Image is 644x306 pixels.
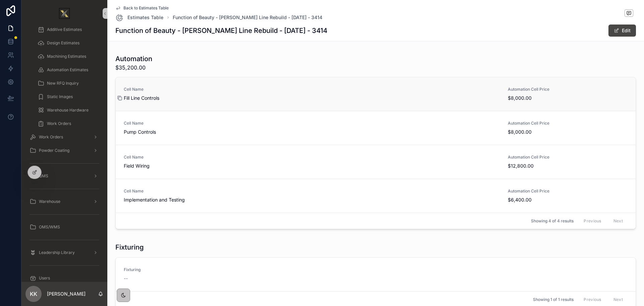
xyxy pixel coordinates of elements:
span: Automation Cell Price [508,188,628,194]
span: Field Wiring [124,163,500,169]
span: KK [30,290,37,298]
span: $6,400.00 [508,196,628,203]
a: Fixturing-- [116,258,636,291]
span: Implementation and Testing [124,196,500,203]
a: Function of Beauty - [PERSON_NAME] Line Rebuild - [DATE] - 3414 [173,14,322,21]
a: Warehouse Hardware [34,104,103,116]
span: Fixturing [124,267,244,272]
span: Automation Cell Price [508,121,628,126]
span: Additive Estimates [47,27,82,32]
a: Work Orders [25,131,103,143]
span: -- [124,275,128,282]
span: Cell Name [124,121,500,126]
span: Warehouse Hardware [47,107,89,113]
span: $8,000.00 [508,95,628,101]
a: Automation Estimates [34,64,103,76]
span: Design Estimates [47,40,79,46]
a: OMS/WMS [25,221,103,233]
span: OMS/WMS [39,224,60,230]
span: Fill Line Controls [124,95,500,101]
a: Static Images [34,91,103,103]
a: Back to Estimates Table [115,5,169,11]
span: Automation Cell Price [508,87,628,92]
span: $35,200.00 [115,63,152,72]
a: Design Estimates [34,37,103,49]
span: Cell Name [124,188,500,194]
span: Work Orders [39,134,63,140]
a: Estimates Table [115,13,163,21]
a: Powder Coating [25,144,103,157]
p: [PERSON_NAME] [47,291,86,297]
span: New RFQ Inquiry [47,81,79,86]
span: Static Images [47,94,73,99]
a: Additive Estimates [34,24,103,36]
h1: Fixturing [115,243,144,252]
span: QMS [39,173,48,179]
span: Cell Name [124,155,500,160]
span: Pump Controls [124,129,500,135]
h1: Automation [115,54,152,63]
button: Edit [608,25,636,37]
a: QMS [25,170,103,182]
span: $12,800.00 [508,163,628,169]
a: Users [25,272,103,284]
span: Estimates Table [127,14,163,21]
span: $8,000.00 [508,129,628,135]
span: Showing 4 of 4 results [531,218,574,224]
a: Machining Estimates [34,50,103,62]
div: scrollable content [21,27,107,282]
span: Automation Cell Price [508,155,628,160]
span: Leadership Library [39,250,75,255]
h1: Function of Beauty - [PERSON_NAME] Line Rebuild - [DATE] - 3414 [115,26,327,35]
span: Users [39,275,50,281]
span: Automation Estimates [47,67,88,73]
a: Warehouse [25,195,103,208]
span: Machining Estimates [47,54,86,59]
span: Back to Estimates Table [123,5,169,11]
span: Cell Name [124,87,500,92]
span: Work Orders [47,121,71,126]
img: App logo [59,8,70,19]
span: Powder Coating [39,148,69,153]
span: Showing 1 of 1 results [533,297,574,302]
a: Work Orders [34,118,103,130]
a: Leadership Library [25,247,103,259]
span: Warehouse [39,199,60,204]
a: New RFQ Inquiry [34,77,103,89]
